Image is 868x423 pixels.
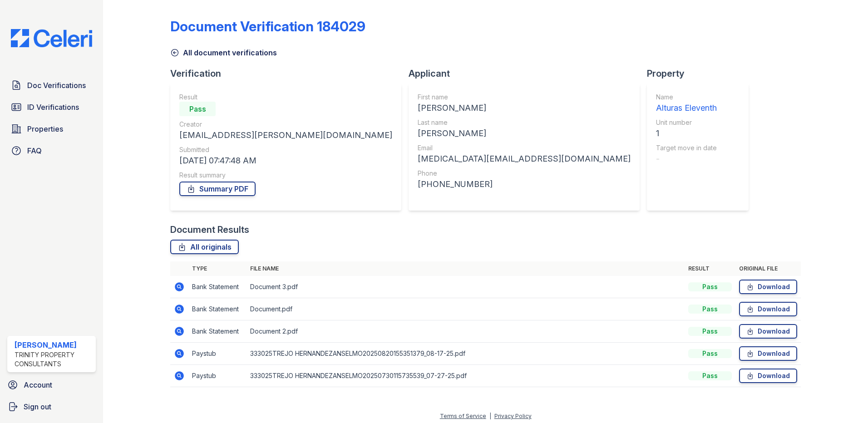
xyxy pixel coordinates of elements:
a: ID Verifications [7,98,96,116]
div: [PHONE_NUMBER] [418,178,631,191]
span: Sign out [24,401,51,412]
a: Download [739,346,797,361]
div: [PERSON_NAME] [418,127,631,140]
div: Pass [688,282,732,291]
a: FAQ [7,142,96,160]
div: Verification [170,67,409,80]
div: First name [418,93,631,102]
th: Result [685,261,735,276]
a: Account [4,376,99,394]
div: | [489,413,491,419]
div: Phone [418,169,631,178]
td: Bank Statement [188,276,247,298]
img: CE_Logo_Blue-a8612792a0a2168367f1c8372b55b34899dd931a85d93a1a3d3e32e68fde9ad4.png [4,29,99,47]
a: Download [739,280,797,294]
a: Name Alturas Eleventh [656,93,717,114]
span: Doc Verifications [27,80,86,91]
td: Bank Statement [188,320,247,343]
a: Terms of Service [440,413,486,419]
div: [EMAIL_ADDRESS][PERSON_NAME][DOMAIN_NAME] [179,129,392,142]
div: Result [179,93,392,102]
div: 1 [656,127,717,140]
div: Document Verification 184029 [170,18,365,34]
div: Last name [418,118,631,127]
a: Download [739,369,797,383]
div: Pass [688,349,732,358]
div: Creator [179,120,392,129]
a: Download [739,302,797,316]
a: Download [739,324,797,339]
a: Properties [7,120,96,138]
div: Email [418,143,631,152]
a: Sign out [4,398,99,416]
th: File name [247,261,685,276]
div: [PERSON_NAME] [418,102,631,114]
span: FAQ [27,145,42,156]
a: All document verifications [170,47,277,58]
a: Summary PDF [179,182,256,196]
div: [DATE] 07:47:48 AM [179,154,392,167]
a: All originals [170,240,239,254]
div: Pass [688,305,732,314]
span: ID Verifications [27,102,79,113]
div: Name [656,93,717,102]
td: Document 2.pdf [247,320,685,343]
div: Result summary [179,171,392,180]
td: Paystub [188,343,247,365]
div: Pass [179,102,216,116]
a: Doc Verifications [7,76,96,94]
div: Trinity Property Consultants [15,350,92,369]
div: Submitted [179,145,392,154]
td: Bank Statement [188,298,247,320]
div: Unit number [656,118,717,127]
div: Property [647,67,756,80]
a: Privacy Policy [494,413,532,419]
td: 333025TREJO HERNANDEZANSELMO20250730115735539_07-27-25.pdf [247,365,685,387]
td: 333025TREJO HERNANDEZANSELMO20250820155351379_08-17-25.pdf [247,343,685,365]
span: Account [24,379,52,390]
th: Original file [735,261,801,276]
td: Document.pdf [247,298,685,320]
div: - [656,152,717,165]
td: Document 3.pdf [247,276,685,298]
th: Type [188,261,247,276]
div: Target move in date [656,143,717,152]
div: Pass [688,371,732,380]
td: Paystub [188,365,247,387]
div: Alturas Eleventh [656,102,717,114]
div: Pass [688,327,732,336]
div: [PERSON_NAME] [15,339,92,350]
div: Applicant [409,67,647,80]
div: [MEDICAL_DATA][EMAIL_ADDRESS][DOMAIN_NAME] [418,152,631,165]
div: Document Results [170,223,249,236]
span: Properties [27,123,63,134]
